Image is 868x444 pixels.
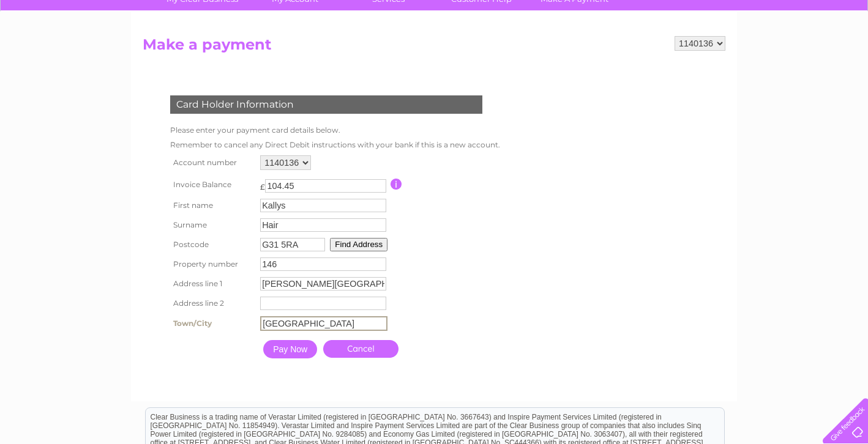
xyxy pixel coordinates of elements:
[167,196,257,215] th: First name
[31,32,93,69] img: logo.png
[170,95,482,114] div: Card Holder Information
[167,152,257,173] th: Account number
[828,52,856,61] a: Log out
[167,215,257,235] th: Surname
[167,254,257,274] th: Property number
[143,36,725,59] h2: Make a payment
[167,313,257,334] th: Town/City
[260,176,265,191] td: £
[637,6,722,21] a: 0333 014 3131
[653,52,676,61] a: Water
[330,238,387,251] button: Find Address
[683,52,710,61] a: Energy
[167,173,257,196] th: Invoice Balance
[263,340,317,358] input: Pay Now
[167,138,503,152] td: Remember to cancel any Direct Debit instructions with your bank if this is a new account.
[323,340,398,358] a: Cancel
[787,52,817,61] a: Contact
[167,274,257,294] th: Address line 1
[761,52,779,61] a: Blog
[146,7,724,59] div: Clear Business is a trading name of Verastar Limited (registered in [GEOGRAPHIC_DATA] No. 3667643...
[717,52,754,61] a: Telecoms
[391,179,402,190] input: Information
[167,235,257,254] th: Postcode
[167,123,503,138] td: Please enter your payment card details below.
[167,294,257,313] th: Address line 2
